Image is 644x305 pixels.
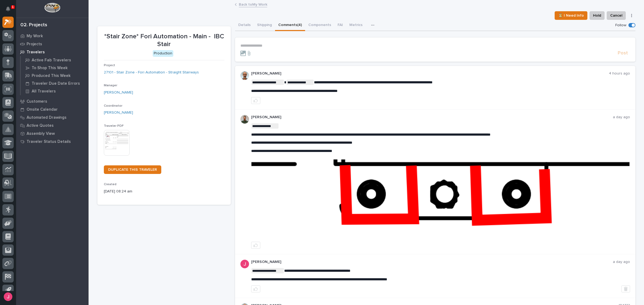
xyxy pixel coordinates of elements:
[27,99,47,104] p: Customers
[590,11,605,20] button: Hold
[27,50,45,55] p: Travelers
[613,260,630,264] p: a day ago
[558,12,584,19] span: ⏳ I Need Info
[254,20,275,31] button: Shipping
[251,97,260,104] button: like this post
[104,33,224,48] p: *Stair Zone* Fori Automation - Main - IBC Stair
[104,90,133,95] a: [PERSON_NAME]
[2,291,14,302] button: users-avatar
[334,20,346,31] button: FAI
[16,121,89,129] a: Active Quotes
[240,260,249,268] img: ACg8ocI-SXp0KwvcdjE4ZoRMyLsZRSgZqnEZt9q_hAaElEsh-D-asw=s96-c
[16,32,89,40] a: My Work
[235,20,254,31] button: Details
[104,110,133,116] a: [PERSON_NAME]
[240,115,249,124] img: AATXAJw4slNr5ea0WduZQVIpKGhdapBAGQ9xVsOeEvl5=s96-c
[104,189,224,194] p: [DATE] 08:24 am
[251,71,609,76] p: [PERSON_NAME]
[16,40,89,48] a: Projects
[305,20,334,31] button: Components
[12,5,14,9] p: 1
[616,50,630,56] button: Post
[21,72,89,79] a: Produced This Week
[21,56,89,64] a: Active Fab Travelers
[555,11,587,20] button: ⏳ I Need Info
[240,71,249,80] img: AOh14GhUnP333BqRmXh-vZ-TpYZQaFVsuOFmGre8SRZf2A=s96-c
[20,22,47,28] div: 02. Projects
[104,64,115,67] span: Project
[239,1,267,7] a: Back toMy Work
[21,87,89,95] a: All Travelers
[27,123,54,128] p: Active Quotes
[104,183,116,186] span: Created
[104,124,124,128] span: Traveler PDF
[44,3,60,13] img: Workspace Logo
[251,242,260,249] button: like this post
[7,6,14,15] div: Notifications1
[251,285,260,292] button: like this post
[615,23,626,28] p: Follow
[16,105,89,113] a: Onsite Calendar
[275,20,305,31] button: Comments (4)
[21,80,89,87] a: Traveler Due Date Errors
[16,48,89,56] a: Travelers
[104,84,117,87] span: Manager
[27,34,43,39] p: My Work
[21,64,89,72] a: To Shop This Week
[16,137,89,146] a: Traveler Status Details
[610,12,622,19] span: Cancel
[346,20,366,31] button: Metrics
[251,260,613,264] p: [PERSON_NAME]
[32,58,71,63] p: Active Fab Travelers
[16,97,89,105] a: Customers
[609,71,630,76] p: 4 hours ago
[27,107,58,112] p: Onsite Calendar
[621,285,630,292] button: Delete post
[104,104,122,107] span: Coordinator
[104,165,161,174] a: DUPLICATE THIS TRAVELER
[32,89,56,94] p: All Travelers
[27,131,55,136] p: Assembly View
[32,81,80,86] p: Traveler Due Date Errors
[251,115,613,120] p: [PERSON_NAME]
[2,3,14,14] button: Notifications
[27,139,71,144] p: Traveler Status Details
[108,168,157,172] span: DUPLICATE THIS TRAVELER
[593,12,601,19] span: Hold
[104,70,199,75] a: 27101 - Stair Zone - Fori Automation - Straight Stairways
[32,66,68,70] p: To Shop This Week
[618,50,628,56] span: Post
[607,11,626,20] button: Cancel
[16,129,89,137] a: Assembly View
[613,115,630,120] p: a day ago
[27,42,42,47] p: Projects
[16,113,89,121] a: Automated Drawings
[32,73,71,78] p: Produced This Week
[153,50,173,57] div: Production
[27,115,67,120] p: Automated Drawings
